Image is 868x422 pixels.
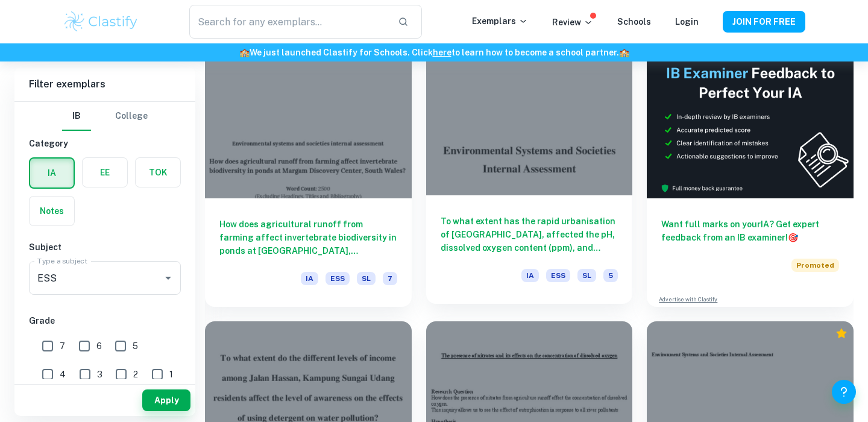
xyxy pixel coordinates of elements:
[661,218,839,244] h6: Want full marks on your IA ? Get expert feedback from an IB examiner!
[62,102,91,131] button: IB
[788,233,798,242] span: 🎯
[617,17,651,27] a: Schools
[239,48,250,57] span: 🏫
[29,314,181,327] h6: Grade
[426,43,633,307] a: To what extent has the rapid urbanisation of [GEOGRAPHIC_DATA], affected the pH, dissolved oxygen...
[29,137,181,150] h6: Category
[136,158,180,187] button: TOK
[30,159,74,187] button: IA
[62,102,148,131] div: Filter type choice
[659,295,717,304] a: Advertise with Clastify
[723,11,805,33] button: JOIN FOR FREE
[832,380,856,404] button: Help and Feedback
[169,368,173,381] span: 1
[325,272,350,285] span: ESS
[546,269,570,282] span: ESS
[552,16,593,29] p: Review
[189,5,388,39] input: Search for any exemplars...
[577,269,596,282] span: SL
[133,339,138,353] span: 5
[521,269,539,282] span: IA
[301,272,318,285] span: IA
[835,327,848,339] div: Premium
[83,158,127,187] button: EE
[133,368,138,381] span: 2
[791,259,839,272] span: Promoted
[29,241,181,254] h6: Subject
[205,43,412,307] a: How does agricultural runoff from farming affect invertebrate biodiversity in ponds at [GEOGRAPHI...
[142,389,190,411] button: Apply
[603,269,618,282] span: 5
[30,197,74,225] button: Notes
[97,368,102,381] span: 3
[383,272,397,285] span: 7
[37,256,87,266] label: Type a subject
[60,339,65,353] span: 7
[441,215,618,254] h6: To what extent has the rapid urbanisation of [GEOGRAPHIC_DATA], affected the pH, dissolved oxygen...
[63,10,139,34] img: Clastify logo
[619,48,629,57] span: 🏫
[472,14,528,28] p: Exemplars
[219,218,397,257] h6: How does agricultural runoff from farming affect invertebrate biodiversity in ponds at [GEOGRAPHI...
[647,43,854,307] a: Want full marks on yourIA? Get expert feedback from an IB examiner!PromotedAdvertise with Clastify
[60,368,66,381] span: 4
[433,48,451,57] a: here
[160,269,177,286] button: Open
[115,102,148,131] button: College
[2,46,866,59] h6: We just launched Clastify for Schools. Click to learn how to become a school partner.
[647,43,854,198] img: Thumbnail
[96,339,102,353] span: 6
[675,17,699,27] a: Login
[14,68,195,101] h6: Filter exemplars
[357,272,376,285] span: SL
